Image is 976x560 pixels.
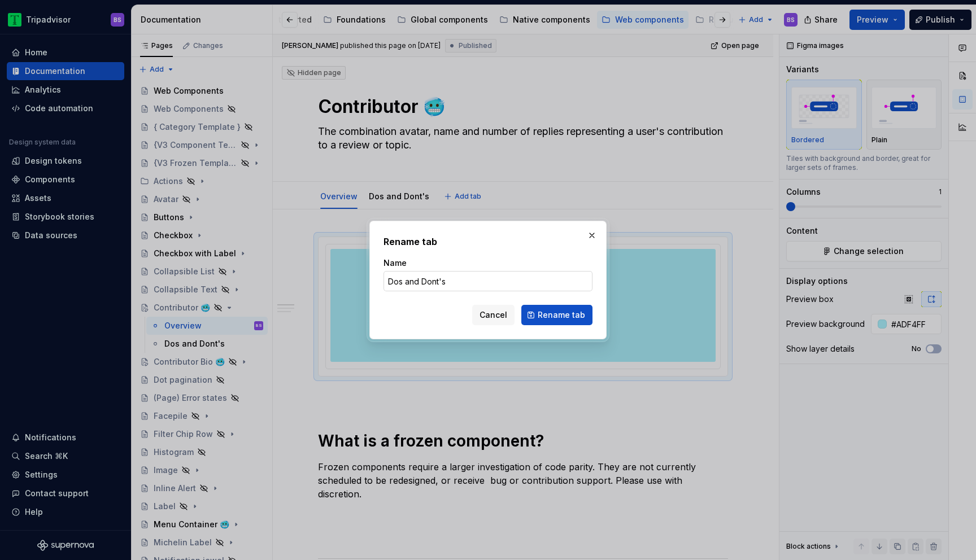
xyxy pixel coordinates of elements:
h2: Rename tab [384,235,592,248]
span: Cancel [480,309,507,321]
label: Name [384,257,407,269]
button: Cancel [472,305,515,325]
button: Rename tab [521,305,592,325]
span: Rename tab [538,309,585,321]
